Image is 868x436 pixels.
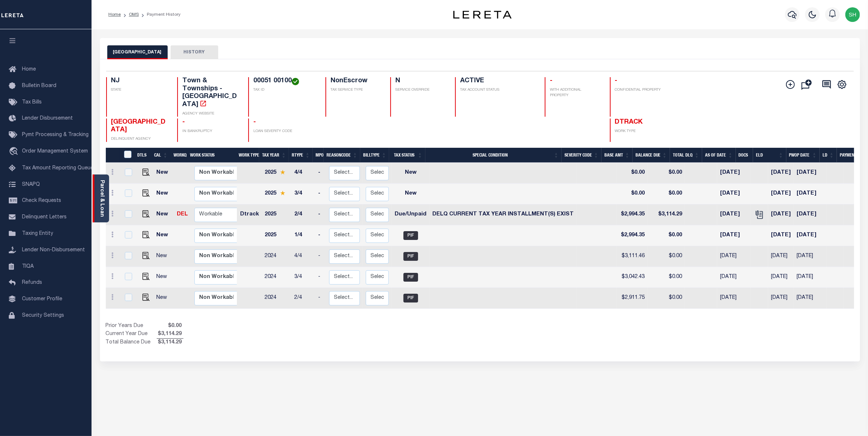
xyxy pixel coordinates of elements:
td: $2,994.35 [616,225,648,246]
span: DTRACK [615,119,643,125]
p: LOAN SEVERITY CODE [253,129,317,134]
td: [DATE] [768,184,794,204]
td: [DATE] [794,163,827,184]
td: - [315,184,326,204]
th: Base Amt: activate to sort column ascending [601,148,633,163]
td: 2025 [262,204,291,225]
td: Dtrack [237,204,262,225]
span: PIF [403,294,418,302]
span: - [253,119,256,125]
img: Star.svg [280,170,285,174]
p: DELINQUENT AGENCY [111,136,168,142]
th: DTLS [134,148,151,163]
th: As of Date: activate to sort column ascending [702,148,736,163]
td: - [315,225,326,246]
th: &nbsp; [120,148,135,163]
td: - [315,267,326,288]
td: [DATE] [768,225,794,246]
p: TAX SERVICE TYPE [331,87,381,93]
span: TIQA [22,264,34,269]
p: WORK TYPE [615,129,672,134]
td: $2,911.75 [616,288,648,309]
td: $0.00 [616,184,648,204]
td: 1/4 [291,225,315,246]
th: Severity Code: activate to sort column ascending [562,148,601,163]
td: $2,994.35 [616,204,648,225]
p: IN BANKRUPTCY [182,129,239,134]
span: Check Requests [22,198,61,203]
button: HISTORY [171,45,218,59]
td: $0.00 [648,225,685,246]
span: - [550,78,552,84]
a: OMS [129,12,139,17]
th: MPO [313,148,324,163]
td: 2024 [262,267,291,288]
th: Balance Due: activate to sort column ascending [633,148,670,163]
span: PIF [403,252,418,261]
td: 3/4 [291,267,315,288]
td: [DATE] [768,163,794,184]
span: Home [22,67,36,72]
a: DEL [177,212,188,217]
span: PIF [403,273,418,282]
td: $3,042.43 [616,267,648,288]
td: New [153,225,174,246]
td: Current Year Due [106,330,157,338]
td: [DATE] [717,267,750,288]
td: New [392,184,429,204]
td: - [315,204,326,225]
p: TAX ID [253,87,317,93]
td: New [153,204,174,225]
span: DELQ CURRENT TAX YEAR INSTALLMENT(S) EXIST [432,212,574,217]
h4: N [395,77,446,85]
td: New [153,184,174,204]
td: [DATE] [768,288,794,309]
span: Taxing Entity [22,231,53,236]
td: [DATE] [768,246,794,267]
p: TAX ACCOUNT STATUS [460,87,536,93]
td: $0.00 [648,163,685,184]
td: New [153,267,174,288]
li: Payment History [139,11,180,18]
td: $0.00 [648,288,685,309]
th: Tax Year: activate to sort column ascending [259,148,289,163]
td: [DATE] [794,184,827,204]
td: [DATE] [794,225,827,246]
td: New [392,163,429,184]
th: Work Type [236,148,259,163]
td: - [315,246,326,267]
td: - [315,163,326,184]
th: &nbsp;&nbsp;&nbsp;&nbsp;&nbsp;&nbsp;&nbsp;&nbsp;&nbsp;&nbsp; [106,148,120,163]
h4: NJ [111,77,168,85]
td: 2025 [262,184,291,204]
th: CAL: activate to sort column ascending [151,148,171,163]
td: $0.00 [648,184,685,204]
td: 3/4 [291,184,315,204]
img: check-icon-green.svg [292,78,299,85]
td: 4/4 [291,246,315,267]
a: Parcel & Loan [99,180,104,217]
p: STATE [111,87,168,93]
td: Due/Unpaid [392,204,429,225]
td: [DATE] [717,288,750,309]
span: Delinquent Letters [22,215,67,220]
td: $0.00 [648,267,685,288]
td: 2024 [262,288,291,309]
td: [DATE] [768,204,794,225]
td: New [153,288,174,309]
p: CONFIDENTIAL PROPERTY [615,87,672,93]
th: RType: activate to sort column ascending [289,148,313,163]
span: Security Settings [22,313,64,318]
span: Customer Profile [22,297,62,302]
td: $3,114.29 [648,204,685,225]
span: $0.00 [157,322,183,330]
i: travel_explore [9,147,21,157]
th: Docs [736,148,753,163]
span: - [182,119,185,125]
span: $3,114.29 [157,330,183,338]
p: AGENCY WEBSITE [182,111,239,117]
td: [DATE] [717,246,750,267]
h4: ACTIVE [460,77,536,85]
h4: NonEscrow [331,77,381,85]
td: [DATE] [717,204,750,225]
